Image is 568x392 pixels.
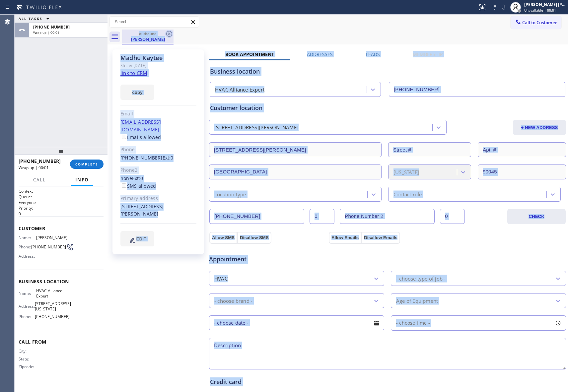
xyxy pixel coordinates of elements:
span: Appointment [209,255,327,264]
label: Book Appointment [225,51,274,57]
span: Unavailable | 55:51 [524,8,556,13]
span: Call From [19,339,104,345]
span: [PHONE_NUMBER] [33,24,70,30]
span: Address: [19,254,36,259]
button: ALL TASKS [15,15,56,23]
span: [PHONE_NUMBER] [31,244,66,249]
button: Allow SMS [209,232,237,244]
div: Since: [DATE] [120,62,196,69]
div: outbound [123,31,173,36]
div: [PERSON_NAME] [123,36,173,42]
input: Street # [388,142,471,157]
a: [EMAIL_ADDRESS][DOMAIN_NAME] [120,119,161,133]
div: [PERSON_NAME] [PERSON_NAME] [524,2,566,7]
span: - choose time - [396,320,430,326]
span: Ext: 0 [132,175,143,181]
span: Zipcode: [19,364,36,369]
input: - choose date - [209,315,384,330]
button: Allow Emails [329,232,361,244]
div: Phone [120,146,196,154]
span: [PHONE_NUMBER] [19,158,61,164]
label: Emails allowed [120,134,161,140]
div: Credit card [210,377,565,386]
input: Phone Number [389,82,565,97]
div: - choose brand - [214,297,252,304]
input: ZIP [478,164,566,179]
label: Membership [413,51,443,57]
div: Email [120,110,196,118]
span: Wrap up | 00:01 [19,165,49,170]
div: Contact role [393,190,422,198]
input: Ext. [310,209,334,224]
span: State: [19,357,36,361]
input: Search [110,17,199,27]
span: ALL TASKS [19,16,42,21]
span: COMPLETE [75,162,98,166]
h1: Context [19,188,104,194]
label: SMS allowed [120,183,156,189]
input: Phone Number 2 [340,209,435,224]
span: [STREET_ADDRESS][US_STATE] [35,301,71,311]
input: City [209,164,382,179]
input: Ext. 2 [440,209,465,224]
button: + NEW ADDRESS [513,120,566,135]
span: Phone: [19,314,35,319]
div: Business location [210,67,565,76]
span: Wrap up | 00:01 [33,30,59,35]
button: copy [120,85,154,100]
div: HVAC Alliance Expert [215,86,264,94]
button: EDIT [120,231,154,246]
div: Age of Equipment [396,297,438,304]
h2: Queue: [19,194,104,200]
span: Call to Customer [522,20,557,26]
button: Info [71,173,93,186]
div: Madhu Kaytee [123,30,173,44]
button: COMPLETE [70,160,104,169]
span: Name: [19,235,36,240]
a: [PHONE_NUMBER] [120,155,163,161]
span: [PERSON_NAME] [36,235,69,240]
input: Emails allowed [122,135,126,139]
div: Primary address [120,195,196,202]
label: Leads [366,51,380,57]
span: Address: [19,304,35,309]
span: Business location [19,278,104,285]
button: Call [29,173,50,186]
div: [STREET_ADDRESS][PERSON_NAME] [120,203,196,218]
input: SMS allowed [122,183,126,188]
div: Customer location [210,103,565,112]
input: Address [209,142,382,157]
div: [STREET_ADDRESS][PERSON_NAME] [214,124,299,131]
p: 0 [19,211,104,217]
div: Phone2 [120,166,196,174]
button: Mute [499,3,508,12]
p: Everyone [19,200,104,205]
button: CHECK [507,209,566,224]
div: Location type [214,190,246,198]
span: Ext: 0 [163,155,174,161]
span: [PHONE_NUMBER] [35,314,70,319]
span: Name: [19,291,36,296]
span: Call [33,177,46,183]
button: Call to Customer [511,16,561,29]
label: Addresses [307,51,333,57]
span: Phone: [19,244,31,249]
h2: Priority: [19,205,104,211]
div: none [120,175,196,190]
span: Customer [19,225,104,231]
button: Disallow SMS [237,232,271,244]
input: Apt. # [478,142,566,157]
div: - choose type of job - [396,275,446,282]
span: Info [75,177,89,183]
div: HVAC [214,275,228,282]
span: City: [19,349,36,354]
button: Disallow Emails [361,232,400,244]
span: HVAC Alliance Expert [36,288,69,298]
a: link to CRM [120,70,147,76]
input: Phone Number [209,209,304,224]
span: EDIT [136,236,146,241]
div: Madhu Kaytee [120,54,196,62]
